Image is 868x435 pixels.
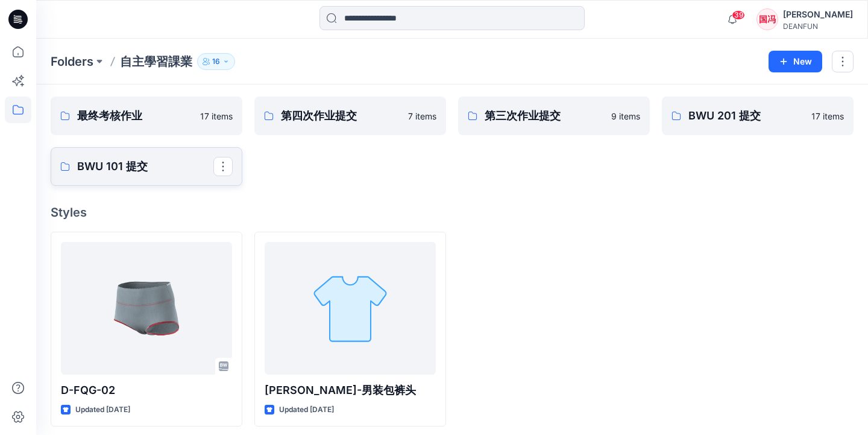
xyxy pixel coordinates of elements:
h4: Styles [51,205,854,220]
p: 17 items [811,110,844,122]
p: [PERSON_NAME]-男装包裤头 [265,382,436,399]
p: BWU 101 提交 [77,158,213,175]
button: New [769,51,822,72]
p: 自主學習課業 [120,53,192,70]
p: D-FQG-02 [61,382,232,399]
p: Updated [DATE] [75,404,130,416]
button: 16 [197,53,235,70]
p: BWU 201 提交 [688,107,804,124]
a: BWU 101 提交 [51,147,242,186]
a: D-FQG-02 [61,242,232,375]
div: DEANFUN [783,22,853,31]
p: 第四次作业提交 [281,107,401,124]
p: 7 items [408,110,436,122]
p: 第三次作业提交 [485,107,604,124]
a: Folders [51,53,93,70]
p: 最终考核作业 [77,107,193,124]
a: 第三次作业提交9 items [458,97,650,135]
a: 最终考核作业17 items [51,97,242,135]
p: 17 items [200,110,233,122]
a: BWU 201 提交17 items [662,97,854,135]
a: 第四次作业提交7 items [254,97,446,135]
div: 国冯 [756,8,778,30]
div: [PERSON_NAME] [783,7,853,22]
span: 39 [732,10,745,20]
p: 9 items [611,110,640,122]
a: 张子华-男装包裤头 [265,242,436,375]
p: 16 [212,55,220,68]
p: Updated [DATE] [279,404,334,416]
